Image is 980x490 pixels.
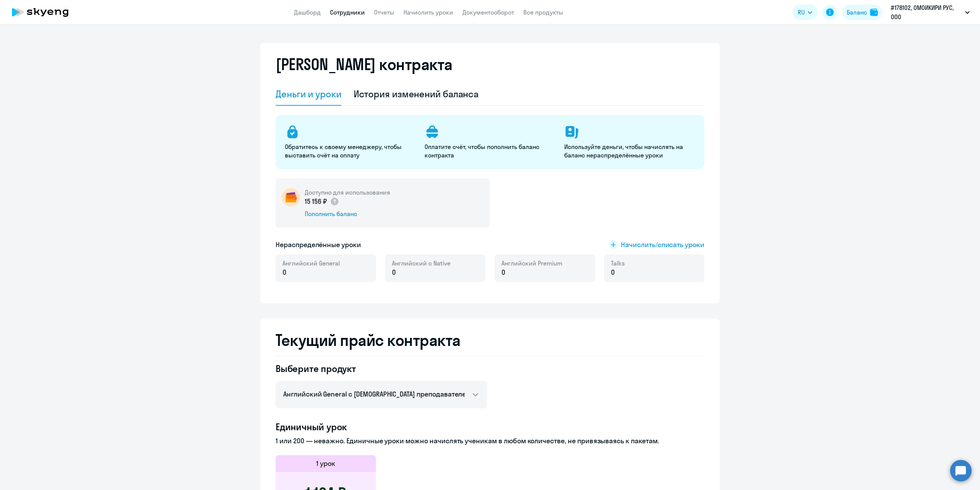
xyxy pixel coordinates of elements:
[501,259,562,267] span: Английский Premium
[316,459,335,469] h5: 1 урок
[792,5,818,20] button: RU
[870,8,878,16] img: balance
[276,88,341,100] div: Деньги и уроки
[276,421,704,433] h4: Единичный урок
[282,188,300,206] img: wallet-circle.png
[392,267,396,277] span: 0
[276,55,452,74] h2: [PERSON_NAME] контракта
[621,240,704,250] span: Начислить/списать уроки
[523,8,563,16] a: Все продукты
[374,8,394,16] a: Отчеты
[891,3,962,21] p: #178102, ОМОИКИРИ РУС, ООО
[842,5,882,20] button: Балансbalance
[305,210,390,218] div: Пополнить баланс
[294,8,321,16] a: Дашборд
[276,331,704,349] h2: Текущий прайс контракта
[276,240,361,250] h5: Нераспределённые уроки
[501,267,505,277] span: 0
[564,143,695,159] p: Используйте деньги, чтобы начислять на баланс нераспределённые уроки
[285,143,415,159] p: Обратитесь к своему менеджеру, чтобы выставить счёт на оплату
[354,88,479,100] div: История изменений баланса
[611,267,615,277] span: 0
[847,8,867,17] div: Баланс
[392,259,451,267] span: Английский с Native
[403,8,453,16] a: Начислить уроки
[305,197,339,206] p: 15 156 ₽
[330,8,365,16] a: Сотрудники
[283,259,340,267] span: Английский General
[462,8,514,16] a: Документооборот
[611,259,625,267] span: Talks
[276,362,487,375] h4: Выберите продукт
[425,143,555,159] p: Оплатите счёт, чтобы пополнить баланс контракта
[887,3,973,21] button: #178102, ОМОИКИРИ РУС, ООО
[276,436,704,446] p: 1 или 200 — неважно. Единичные уроки можно начислять ученикам в любом количестве, не привязываясь...
[283,267,286,277] span: 0
[305,188,390,197] h5: Доступно для использования
[798,8,805,17] span: RU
